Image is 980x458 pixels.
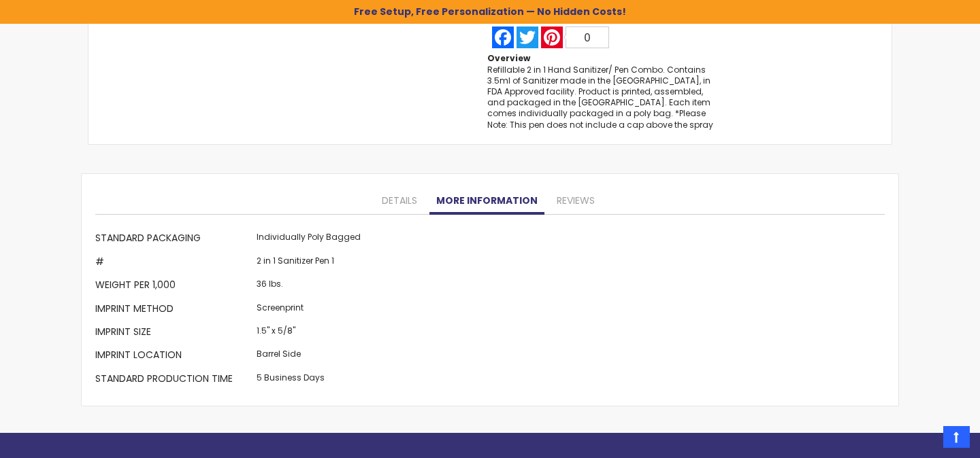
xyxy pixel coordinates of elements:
td: Individually Poly Bagged [253,228,364,251]
td: 36 lbs. [253,275,364,298]
a: Facebook [491,27,515,48]
a: Top [943,426,970,448]
th: # [95,251,253,275]
strong: Overview [487,52,530,64]
th: Standard Production Time [95,368,253,391]
span: 0 [585,32,591,43]
th: Imprint Location [95,345,253,368]
a: Pinterest0 [540,27,610,48]
th: Weight per 1,000 [95,275,253,298]
td: Screenprint [253,298,364,321]
a: Reviews [550,188,602,215]
a: Details [375,188,424,215]
td: 5 Business Days [253,368,364,391]
td: 2 in 1 Sanitizer Pen 1 [253,251,364,275]
td: 1.5" x 5/8" [253,321,364,345]
a: More Information [429,188,544,215]
a: Twitter [515,27,540,48]
th: Imprint Size [95,321,253,345]
th: Imprint Method [95,298,253,321]
th: Standard Packaging [95,228,253,251]
div: Refillable 2 in 1 Hand Sanitizer/ Pen Combo. Contains 3.5ml of Sanitizer made in the [GEOGRAPHIC_... [487,65,713,130]
td: Barrel Side [253,345,364,368]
